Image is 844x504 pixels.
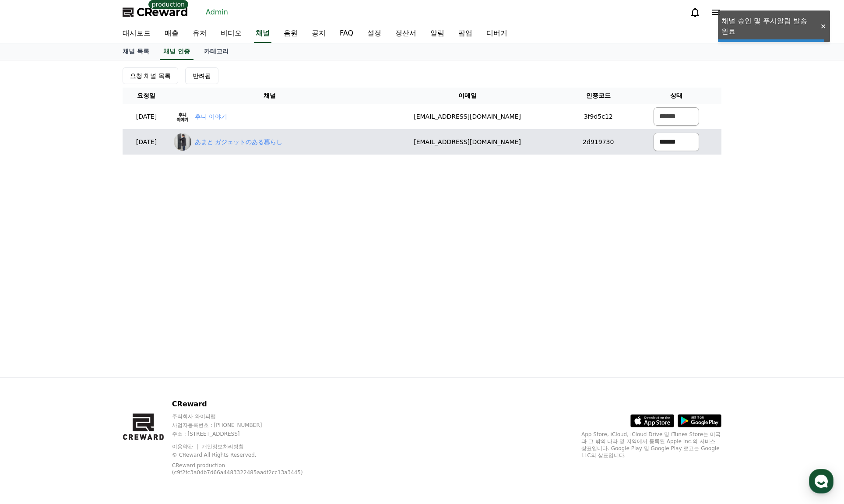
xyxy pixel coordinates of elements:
a: Admin [202,5,232,19]
img: あまと ガジェットのある暮らし [174,133,191,151]
p: 주식회사 와이피랩 [172,413,326,420]
img: 후니 이야기 [174,108,191,125]
p: CReward production (c9f2fc3a04b7d66a4483322485aadf2cc13a3445) [172,462,312,476]
p: CReward [172,399,326,409]
button: 요청 채널 목록 [123,67,178,84]
th: 이메일 [369,88,565,104]
a: 음원 [277,25,305,43]
a: 설정 [360,25,388,43]
td: [EMAIL_ADDRESS][DOMAIN_NAME] [369,129,565,155]
a: あまと ガジェットのある暮らし [195,137,282,147]
a: 카테고리 [197,43,236,60]
a: 공지 [305,25,333,43]
p: © CReward All Rights Reserved. [172,451,326,458]
a: 채널 목록 [116,43,156,60]
span: CReward [137,5,188,19]
th: 인증코드 [566,88,631,104]
td: [EMAIL_ADDRESS][DOMAIN_NAME] [369,104,565,129]
th: 상태 [631,88,721,104]
a: 후니 이야기 [195,112,227,121]
p: 주소 : [STREET_ADDRESS] [172,430,326,437]
th: 채널 [170,88,369,104]
a: 대시보드 [116,25,158,43]
a: 홈 [3,278,58,300]
a: CReward [123,5,188,19]
p: 사업자등록번호 : [PHONE_NUMBER] [172,422,326,429]
a: 대화 [58,278,113,300]
p: [DATE] [126,112,167,121]
a: 개인정보처리방침 [202,444,244,450]
a: 이용약관 [172,444,200,450]
a: 팝업 [451,25,479,43]
p: App Store, iCloud, iCloud Drive 및 iTunes Store는 미국과 그 밖의 나라 및 지역에서 등록된 Apple Inc.의 서비스 상표입니다. Goo... [581,431,721,459]
p: [DATE] [126,137,167,147]
div: 요청 채널 목록 [130,71,171,80]
a: 알림 [423,25,451,43]
a: 채널 [254,25,271,43]
a: 설정 [113,278,168,300]
a: FAQ [333,25,360,43]
td: 2d919730 [566,129,631,155]
a: 디버거 [479,25,514,43]
div: 반려됨 [193,71,211,80]
a: 매출 [158,25,186,43]
a: 유저 [186,25,214,43]
td: 3f9d5c12 [566,104,631,129]
span: 대화 [80,291,91,298]
button: 반려됨 [185,67,218,84]
th: 요청일 [123,88,170,104]
a: 비디오 [214,25,249,43]
span: 설정 [135,291,146,298]
a: 정산서 [388,25,423,43]
a: 채널 인증 [160,43,193,60]
span: 홈 [28,291,33,298]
